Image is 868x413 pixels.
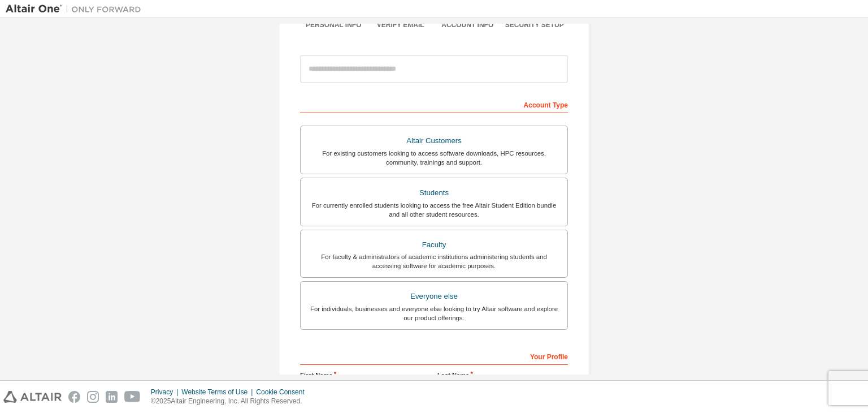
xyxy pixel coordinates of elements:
div: Personal Info [300,20,367,29]
div: Account Type [300,95,568,113]
div: Security Setup [501,20,568,29]
div: Everyone else [307,289,561,304]
div: For existing customers looking to access software downloads, HPC resources, community, trainings ... [307,149,561,167]
div: Altair Customers [307,133,561,149]
div: For individuals, businesses and everyone else looking to try Altair software and explore our prod... [307,304,561,322]
img: instagram.svg [87,391,99,403]
div: Account Info [434,20,501,29]
div: Students [307,185,561,201]
div: Website Terms of Use [181,388,256,397]
img: youtube.svg [124,391,141,403]
img: facebook.svg [68,391,80,403]
label: First Name [300,371,431,380]
div: Privacy [151,388,181,397]
div: For currently enrolled students looking to access the free Altair Student Edition bundle and all ... [307,201,561,219]
div: Cookie Consent [256,388,311,397]
div: Verify Email [367,20,435,29]
label: Last Name [437,371,568,380]
img: linkedin.svg [106,391,118,403]
img: altair_logo.svg [3,391,62,403]
div: Your Profile [300,347,568,365]
p: © 2025 Altair Engineering, Inc. All Rights Reserved. [151,397,311,406]
div: Faculty [307,237,561,253]
img: Altair One [6,3,147,15]
div: For faculty & administrators of academic institutions administering students and accessing softwa... [307,252,561,270]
